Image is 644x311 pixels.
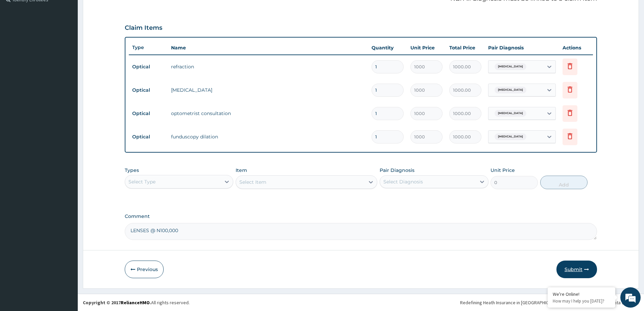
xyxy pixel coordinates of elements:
label: Comment [125,214,597,219]
th: Quantity [368,41,407,54]
th: Name [168,41,368,54]
td: [MEDICAL_DATA] [168,83,368,97]
th: Actions [559,41,593,54]
label: Unit Price [491,167,515,174]
div: Select Type [128,178,156,185]
img: d_794563401_company_1708531726252_794563401 [13,34,27,51]
th: Type [129,41,168,54]
strong: Copyright © 2017 . [83,299,151,306]
footer: All rights reserved. [78,294,644,311]
h3: Claim Items [125,24,162,32]
label: Item [236,167,247,174]
th: Pair Diagnosis [485,41,559,54]
button: Submit [556,261,597,278]
label: Pair Diagnosis [380,167,414,174]
div: Select Diagnosis [383,178,423,185]
td: Optical [129,107,168,120]
div: Redefining Heath Insurance in [GEOGRAPHIC_DATA] using Telemedicine and Data Science! [460,299,639,306]
td: funduscopy dilation [168,130,368,143]
td: Optical [129,131,168,143]
div: We're Online! [553,291,610,297]
div: Minimize live chat window [111,3,127,20]
th: Unit Price [407,41,446,54]
label: Types [125,168,139,173]
span: [MEDICAL_DATA] [495,110,526,117]
div: Chat with us now [35,38,114,47]
th: Total Price [446,41,485,54]
td: optometrist consultation [168,107,368,120]
textarea: Type your message and hit 'Enter' [3,185,129,208]
td: Optical [129,61,168,73]
span: [MEDICAL_DATA] [495,63,526,70]
span: [MEDICAL_DATA] [495,87,526,93]
button: Add [540,176,588,189]
span: [MEDICAL_DATA] [495,133,526,140]
a: RelianceHMO [121,299,150,306]
button: Previous [125,261,164,278]
td: refraction [168,60,368,73]
td: Optical [129,84,168,96]
p: How may I help you today? [553,298,610,304]
span: We're online! [39,85,93,154]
